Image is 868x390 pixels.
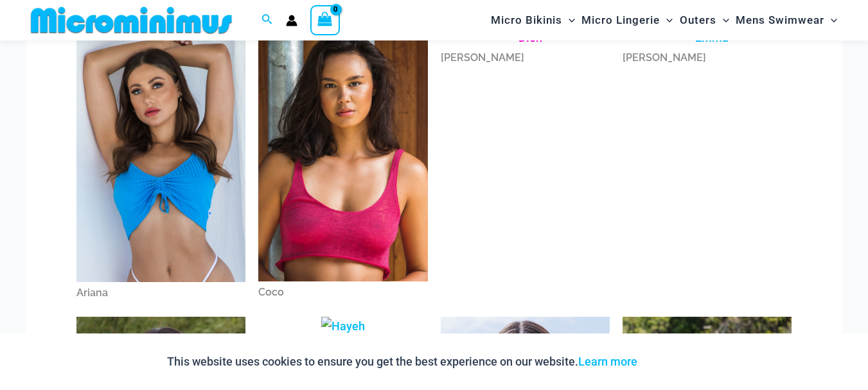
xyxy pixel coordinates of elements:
[562,4,575,37] span: Menu Toggle
[486,2,842,39] nav: Site Navigation
[578,4,676,37] a: Micro LingerieMenu ToggleMenu Toggle
[660,4,673,37] span: Menu Toggle
[167,352,637,371] p: This website uses cookies to ensure you get the best experience on our website.
[258,28,427,282] img: Coco
[261,12,273,28] a: Search icon link
[258,317,427,358] a: HayehHayeh
[732,4,840,37] a: Mens SwimwearMenu ToggleMenu Toggle
[677,4,732,37] a: OutersMenu ToggleMenu Toggle
[824,4,837,37] span: Menu Toggle
[286,15,297,26] a: Account icon link
[623,28,792,69] a: Emma[PERSON_NAME]
[441,28,610,69] a: Dion[PERSON_NAME]
[647,346,702,377] button: Accept
[488,4,578,37] a: Micro BikinisMenu ToggleMenu Toggle
[321,317,365,336] img: Hayeh
[310,5,340,35] a: View Shopping Cart, empty
[581,4,660,37] span: Micro Lingerie
[258,281,427,303] div: Coco
[491,4,562,37] span: Micro Bikinis
[258,28,427,303] a: CocoCoco
[623,47,792,69] div: [PERSON_NAME]
[76,282,245,304] div: Ariana
[76,28,245,304] a: ArianaAriana
[736,4,824,37] span: Mens Swimwear
[26,6,237,35] img: MM SHOP LOGO FLAT
[680,4,716,37] span: Outers
[441,47,610,69] div: [PERSON_NAME]
[76,28,245,282] img: Ariana
[716,4,729,37] span: Menu Toggle
[578,355,637,368] a: Learn more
